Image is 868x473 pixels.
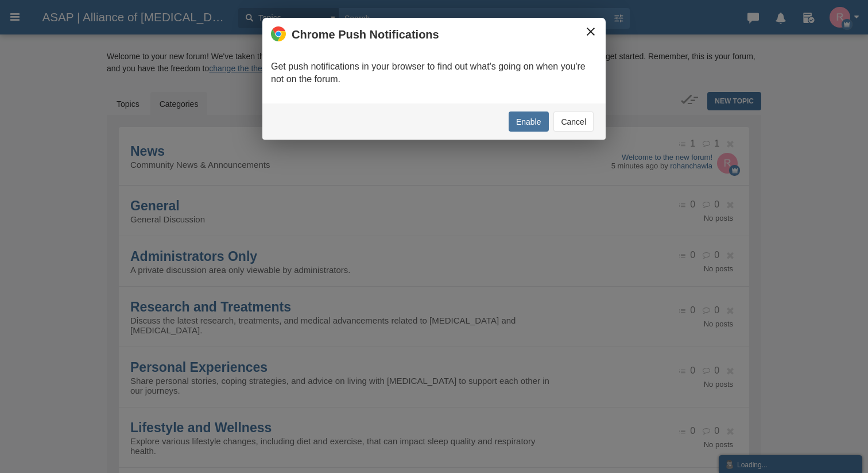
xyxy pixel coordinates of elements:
[553,111,594,132] button: Cancel
[292,28,335,41] span: Chrome
[509,111,549,132] button: Enable
[584,25,597,38] button: ×
[271,60,597,87] p: Get push notifications in your browser to find out what's going on when you're not on the forum.
[338,28,439,41] span: Push Notifications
